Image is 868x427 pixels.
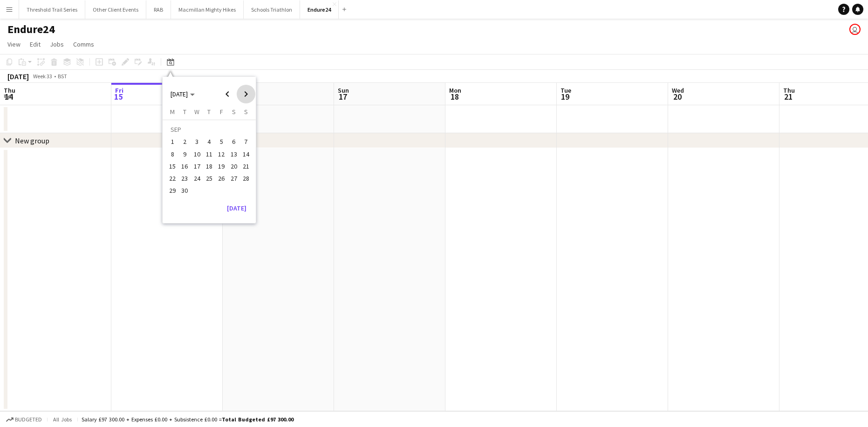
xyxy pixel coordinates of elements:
[179,185,191,197] span: 30
[4,86,15,95] span: Thu
[215,136,227,148] button: 05-09-2025
[240,172,252,184] button: 28-09-2025
[220,108,223,116] span: F
[46,38,68,50] a: Jobs
[170,108,175,116] span: M
[228,173,239,184] span: 27
[115,86,123,95] span: Fri
[207,108,211,116] span: T
[204,149,215,160] span: 11
[178,184,191,197] button: 30-09-2025
[15,416,42,423] span: Budgeted
[240,148,252,160] button: 14-09-2025
[672,86,684,95] span: Wed
[15,136,49,145] div: New group
[5,414,43,425] button: Budgeted
[240,136,252,148] span: 7
[73,40,94,48] span: Comms
[559,91,571,102] span: 19
[232,108,236,116] span: S
[167,173,178,184] span: 22
[178,136,191,148] button: 02-09-2025
[167,136,178,148] span: 1
[203,148,215,160] button: 11-09-2025
[191,172,203,184] button: 24-09-2025
[240,149,252,160] span: 14
[227,160,239,172] button: 20-09-2025
[7,40,21,48] span: View
[50,40,64,48] span: Jobs
[222,416,294,423] span: Total Budgeted £97 300.00
[7,22,55,36] h1: Endure24
[300,0,339,19] button: Endure24
[227,136,239,148] button: 06-09-2025
[179,161,191,172] span: 16
[216,136,227,148] span: 5
[166,160,178,172] button: 15-09-2025
[215,172,227,184] button: 26-09-2025
[244,108,248,116] span: S
[179,149,191,160] span: 9
[146,0,171,19] button: RAB
[178,160,191,172] button: 16-09-2025
[215,148,227,160] button: 12-09-2025
[191,173,203,184] span: 24
[783,86,795,95] span: Thu
[244,0,300,19] button: Schools Triathlon
[19,0,85,19] button: Threshold Trail Series
[82,416,294,423] div: Salary £97 300.00 + Expenses £0.00 + Subsistence £0.00 =
[167,161,178,172] span: 15
[166,123,252,136] td: SEP
[31,73,54,80] span: Week 33
[204,136,215,148] span: 4
[167,86,198,102] button: Choose month and year
[166,148,178,160] button: 08-09-2025
[203,136,215,148] button: 04-09-2025
[191,136,203,148] span: 3
[179,136,191,148] span: 2
[228,161,239,172] span: 20
[85,0,146,19] button: Other Client Events
[204,173,215,184] span: 25
[171,90,188,98] span: [DATE]
[30,40,41,48] span: Edit
[216,173,227,184] span: 26
[448,91,461,102] span: 18
[227,172,239,184] button: 27-09-2025
[191,136,203,148] button: 03-09-2025
[240,161,252,172] span: 21
[2,91,15,102] span: 14
[782,91,795,102] span: 21
[51,416,74,423] span: All jobs
[167,185,178,197] span: 29
[203,160,215,172] button: 18-09-2025
[203,172,215,184] button: 25-09-2025
[26,38,44,50] a: Edit
[171,0,244,19] button: Macmillan Mighty Hikes
[166,136,178,148] button: 01-09-2025
[204,161,215,172] span: 18
[223,201,250,216] button: [DATE]
[166,172,178,184] button: 22-09-2025
[240,136,252,148] button: 07-09-2025
[178,148,191,160] button: 09-09-2025
[240,160,252,172] button: 21-09-2025
[228,136,239,148] span: 6
[338,86,349,95] span: Sun
[4,38,24,50] a: View
[216,149,227,160] span: 12
[227,148,239,160] button: 13-09-2025
[228,149,239,160] span: 13
[183,108,186,116] span: T
[114,91,123,102] span: 15
[7,72,29,81] div: [DATE]
[849,24,861,35] app-user-avatar: Liz Sutton
[166,184,178,197] button: 29-09-2025
[449,86,461,95] span: Mon
[191,160,203,172] button: 17-09-2025
[670,91,684,102] span: 20
[194,108,199,116] span: W
[336,91,349,102] span: 17
[237,85,255,103] button: Next month
[191,148,203,160] button: 10-09-2025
